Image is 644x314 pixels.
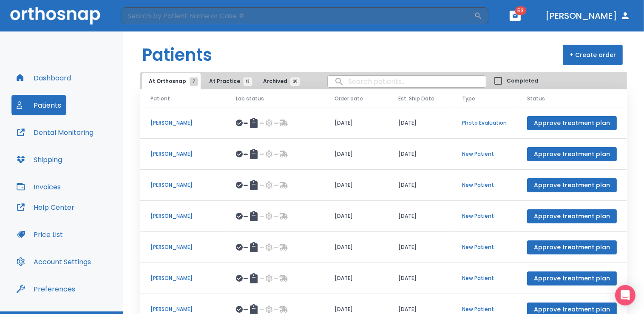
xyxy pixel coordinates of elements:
button: Approve treatment plan [527,178,617,192]
div: Open Intercom Messenger [615,285,635,305]
div: tabs [142,73,304,89]
span: 20 [290,77,300,86]
button: [PERSON_NAME] [542,8,634,23]
span: At Orthosnap [149,77,194,85]
img: Orthosnap [10,7,100,24]
button: Approve treatment plan [527,116,617,130]
span: Status [527,95,545,103]
button: Account Settings [11,251,96,272]
button: Shipping [11,149,67,170]
p: New Patient [462,305,507,313]
span: Est. Ship Date [398,95,434,103]
span: 13 [244,77,252,86]
td: [DATE] [388,263,452,294]
p: [PERSON_NAME] [150,119,216,127]
p: [PERSON_NAME] [150,243,216,251]
td: [DATE] [388,139,452,170]
p: New Patient [462,181,507,189]
button: Dashboard [11,68,76,88]
p: New Patient [462,212,507,220]
td: [DATE] [388,201,452,232]
p: New Patient [462,150,507,158]
span: Lab status [236,95,264,103]
p: Photo Evaluation [462,119,507,127]
td: [DATE] [388,232,452,263]
button: + Create order [563,45,623,65]
input: Search by Patient Name or Case # [122,7,474,24]
button: Dental Monitoring [11,122,99,143]
button: Approve treatment plan [527,147,617,161]
p: [PERSON_NAME] [150,274,216,282]
p: [PERSON_NAME] [150,305,216,313]
button: Patients [11,95,66,115]
input: search [328,73,486,90]
p: [PERSON_NAME] [150,212,216,220]
button: Approve treatment plan [527,271,617,285]
p: [PERSON_NAME] [150,181,216,189]
button: Approve treatment plan [527,240,617,254]
span: 53 [515,6,527,15]
td: [DATE] [388,108,452,139]
button: Help Center [11,197,79,217]
span: Archived [263,77,295,85]
td: [DATE] [388,170,452,201]
td: [DATE] [324,232,388,263]
span: 7 [190,77,198,86]
td: [DATE] [324,263,388,294]
span: Completed [507,77,538,85]
p: New Patient [462,274,507,282]
h1: Patients [142,42,212,68]
span: Order date [335,95,363,103]
button: Preferences [11,279,80,299]
button: Price List [11,224,68,245]
span: Type [462,95,475,103]
p: [PERSON_NAME] [150,150,216,158]
td: [DATE] [324,108,388,139]
button: Invoices [11,177,66,197]
button: Approve treatment plan [527,209,617,223]
p: New Patient [462,243,507,251]
span: Patient [150,95,170,103]
td: [DATE] [324,139,388,170]
td: [DATE] [324,170,388,201]
span: At Practice [209,77,248,85]
td: [DATE] [324,201,388,232]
